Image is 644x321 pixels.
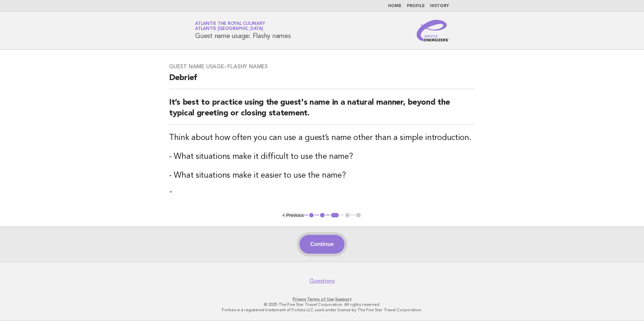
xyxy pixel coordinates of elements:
a: Atlantis the Royal CulinaryAtlantis [GEOGRAPHIC_DATA] [195,22,265,31]
p: © 2025 The Five Star Travel Corporation. All rights reserved. [116,302,528,307]
button: < Previous [282,213,303,218]
span: Atlantis [GEOGRAPHIC_DATA] [195,27,263,31]
button: 1 [308,212,315,219]
a: Support [335,297,352,301]
img: Service Energizers [417,20,449,41]
h3: Guest name usage: Flashy names [169,63,475,70]
a: History [430,4,449,8]
p: " [169,189,475,199]
a: Home [388,4,401,8]
h1: Guest name usage: Flashy names [195,22,291,39]
h2: Debrief [169,73,475,89]
p: · · [116,296,528,302]
a: Terms of Use [307,297,334,301]
button: 3 [330,212,340,219]
a: Profile [407,4,425,8]
h3: - What situations make it easier to use the name? [169,170,475,181]
a: Questions [310,278,335,284]
p: Forbes is a registered trademark of Forbes LLC used under license by The Five Star Travel Corpora... [116,307,528,313]
button: Continue [299,235,344,254]
h3: Think about how often you can use a guest’s name other than a simple introduction. [169,133,475,143]
h3: - What situations make it difficult to use the name? [169,151,475,162]
a: Privacy [293,297,306,301]
button: 2 [319,212,326,219]
h2: It’s best to practice using the guest's name in a natural manner, beyond the typical greeting or ... [169,97,475,124]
